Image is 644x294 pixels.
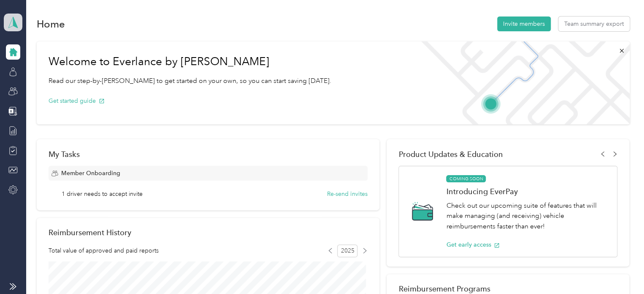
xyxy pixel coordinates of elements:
h1: Home [37,19,65,28]
h2: Reimbursement History [49,228,131,237]
button: Get early access [446,240,500,249]
h1: Welcome to Everlance by [PERSON_NAME] [49,55,331,69]
span: Total value of approved and paid reports [49,246,159,255]
div: My Tasks [49,150,368,159]
img: Welcome to everlance [413,41,629,124]
p: Read our step-by-[PERSON_NAME] to get started on your own, so you can start saving [DATE]. [49,76,331,86]
h1: Introducing EverPay [446,187,608,196]
button: Team summary export [558,16,630,31]
span: COMING SOON [446,175,486,183]
span: Member Onboarding [61,169,120,178]
button: Re-send invites [327,190,368,198]
span: 1 driver needs to accept invite [62,190,143,198]
button: Get started guide [49,96,105,105]
span: 2025 [337,245,357,257]
button: Invite members [497,16,551,31]
iframe: Everlance-gr Chat Button Frame [597,247,644,294]
span: Product Updates & Education [398,150,503,159]
h2: Reimbursement Programs [398,284,617,293]
p: Check out our upcoming suite of features that will make managing (and receiving) vehicle reimburs... [446,201,608,232]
